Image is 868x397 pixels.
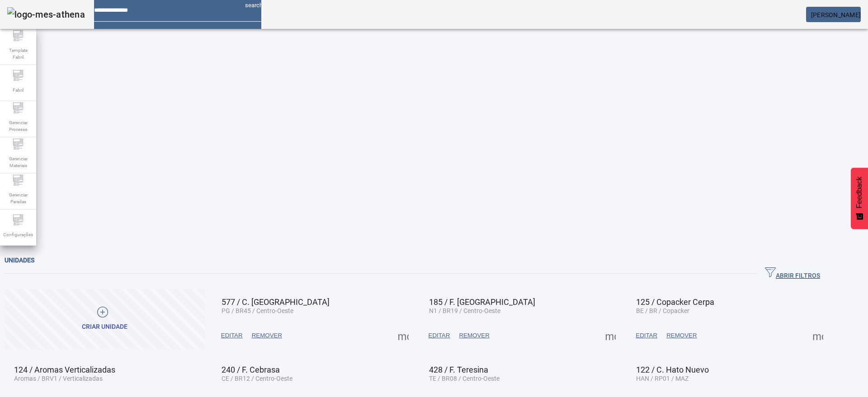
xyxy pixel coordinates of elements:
button: EDITAR [631,327,662,344]
button: Feedback - Mostrar pesquisa [851,168,868,229]
span: Gerenciar Paradas [5,189,32,208]
span: [PERSON_NAME] [811,11,861,19]
span: Unidades [5,257,34,264]
button: EDITAR [424,327,455,344]
span: Gerenciar Materiais [5,153,32,172]
span: EDITAR [429,331,450,340]
span: Fabril [10,84,26,96]
span: TE / BR08 / Centro-Oeste [429,375,500,382]
button: REMOVER [454,327,494,344]
img: logo-mes-athena [7,7,85,22]
span: EDITAR [221,331,243,340]
button: Mais [602,327,618,344]
button: Mais [395,327,411,344]
span: REMOVER [252,331,282,340]
span: Feedback [855,177,863,208]
span: REMOVER [666,331,697,340]
span: Aromas / BRV1 / Verticalizadas [14,375,103,382]
span: Gerenciar Processo [5,117,32,135]
span: ABRIR FILTROS [765,267,820,280]
span: 577 / C. [GEOGRAPHIC_DATA] [222,297,330,307]
span: 240 / F. Cebrasa [222,365,280,374]
button: EDITAR [217,327,247,344]
span: HAN / RP01 / MAZ [636,375,689,382]
button: Mais [810,327,826,344]
span: N1 / BR19 / Centro-Oeste [429,307,500,314]
span: CE / BR12 / Centro-Oeste [222,375,292,382]
button: Criar unidade [5,289,205,350]
button: REMOVER [247,327,287,344]
span: 122 / C. Hato Nuevo [636,365,709,374]
span: BE / BR / Copacker [636,307,689,314]
span: EDITAR [636,331,657,340]
span: 125 / Copacker Cerpa [636,297,714,307]
span: REMOVER [459,331,489,340]
span: PG / BR45 / Centro-Oeste [222,307,293,314]
span: 428 / F. Teresina [429,365,488,374]
span: 185 / F. [GEOGRAPHIC_DATA] [429,297,535,307]
span: Template Fabril [5,44,32,63]
span: Configurações [0,229,36,241]
span: 124 / Aromas Verticalizadas [14,365,115,374]
div: Criar unidade [82,322,127,332]
button: ABRIR FILTROS [758,266,827,282]
button: REMOVER [662,327,701,344]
